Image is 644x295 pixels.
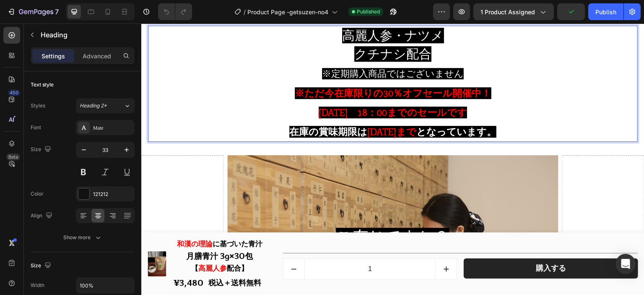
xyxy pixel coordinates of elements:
span: ご存じですか？ [195,204,308,222]
div: Beta [6,154,20,160]
div: Styles [31,102,45,110]
strong: 税込＋送料無料 [67,253,119,266]
strong: 和漢の理論 [35,214,71,227]
div: Text style [31,81,54,89]
div: 購入する [395,240,425,250]
p: Advanced [83,52,111,60]
strong: 【 [49,239,57,251]
div: Font [31,124,41,131]
strong: 高麗人参 [57,239,85,251]
div: Align [31,210,54,222]
button: 購入する [322,235,497,255]
span: Published [357,8,380,16]
strong: [DATE] 18：00までのセールです [177,83,326,95]
span: / [244,8,246,16]
div: Publish [595,8,616,16]
div: Width [31,282,44,289]
div: Undo/Redo [158,3,192,20]
div: Color [31,190,44,198]
div: Size [31,260,53,272]
strong: [DATE]まで [226,102,275,114]
button: Heading 2* [76,98,135,113]
iframe: Design area [141,23,644,295]
button: increment [294,235,315,256]
button: 7 [3,3,62,20]
p: Settings [42,52,65,60]
div: ¥3,480 [31,254,62,266]
span: Product Page -getsuzen-no4 [247,8,328,16]
strong: 配合】 [85,239,106,251]
strong: 在庫の賞味期限は [148,102,226,114]
p: 7 [55,7,59,17]
div: 121212 [93,191,132,198]
strong: となっています。 [275,102,355,114]
strong: 月膳青汁 3g×30包 [45,226,112,240]
div: Show more [63,233,102,242]
button: decrement [142,235,163,256]
strong: ※ただ今在庫限りの30％オフセール開催中！ [153,64,350,76]
button: Publish [588,3,623,20]
div: Mate [93,124,132,132]
p: Heading [41,30,131,40]
strong: に基づいた青汁 [71,214,121,227]
input: Auto [76,278,134,293]
span: 1 product assigned [480,8,535,16]
button: 1 product assigned [473,3,554,20]
span: Heading 2* [80,102,107,110]
div: Open Intercom Messenger [615,254,636,274]
button: Show more [31,230,135,245]
div: 450 [8,89,20,96]
div: Size [31,144,53,155]
input: quantity [163,235,295,256]
span: ※定期購入商品ではございません [181,44,322,56]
